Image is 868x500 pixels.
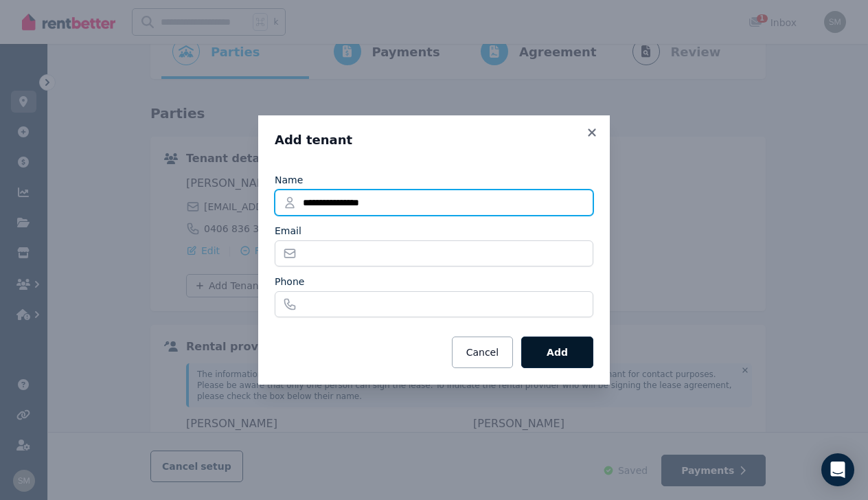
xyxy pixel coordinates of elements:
[452,337,513,368] button: Cancel
[275,132,593,148] h3: Add tenant
[521,337,593,368] button: Add
[275,224,301,238] label: Email
[275,173,303,187] label: Name
[275,275,304,288] label: Phone
[821,453,854,486] div: Open Intercom Messenger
